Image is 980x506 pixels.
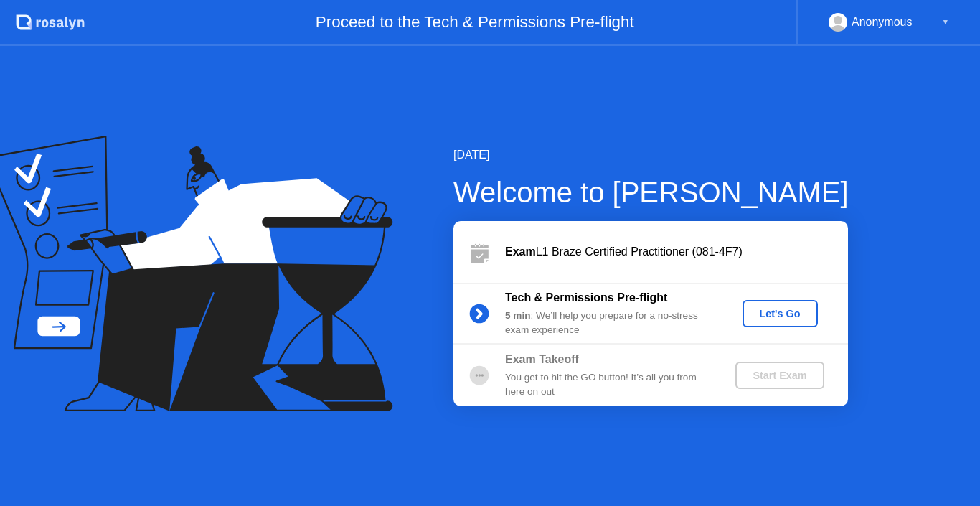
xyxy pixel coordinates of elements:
[453,171,849,214] div: Welcome to [PERSON_NAME]
[942,13,949,32] div: ▼
[505,245,536,258] b: Exam
[735,362,824,389] button: Start Exam
[505,310,531,321] b: 5 min
[743,300,818,327] button: Let's Go
[505,309,712,338] div: : We’ll help you prepare for a no-stress exam experience
[505,291,667,304] b: Tech & Permissions Pre-flight
[505,370,712,400] div: You get to hit the GO button! It’s all you from here on out
[505,243,848,261] div: L1 Braze Certified Practitioner (081-4F7)
[453,146,849,164] div: [DATE]
[748,308,812,319] div: Let's Go
[505,353,579,365] b: Exam Takeoff
[741,370,818,381] div: Start Exam
[852,13,913,32] div: Anonymous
